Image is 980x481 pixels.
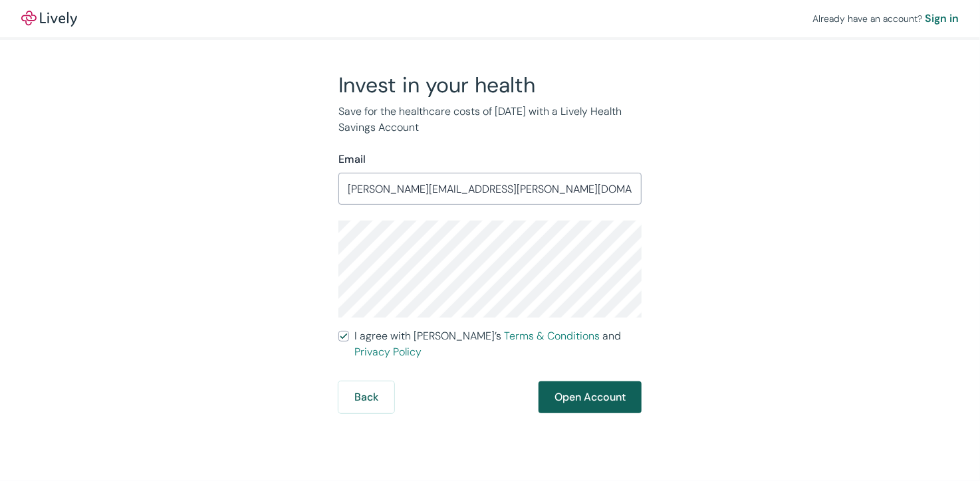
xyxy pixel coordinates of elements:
[21,11,77,27] a: LivelyLively
[338,72,642,98] h2: Invest in your health
[338,151,366,167] label: Email
[354,345,422,359] a: Privacy Policy
[925,11,959,27] a: Sign in
[21,11,77,27] img: Lively
[338,104,642,136] p: Save for the healthcare costs of [DATE] with a Lively Health Savings Account
[354,328,642,360] span: I agree with [PERSON_NAME]’s and
[539,381,642,413] button: Open Account
[504,329,600,343] a: Terms & Conditions
[812,11,959,27] div: Already have an account?
[338,381,394,413] button: Back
